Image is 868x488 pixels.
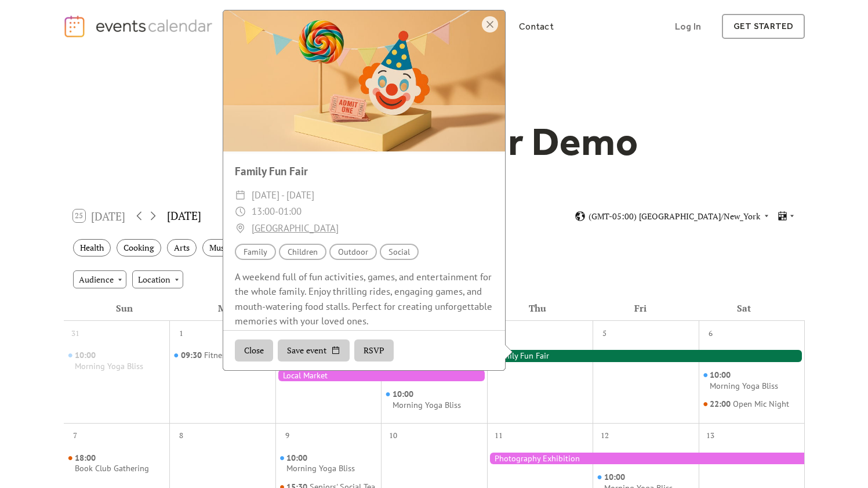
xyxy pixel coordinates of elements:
h1: Events Calendar Demo [212,118,657,165]
div: Contact [519,23,554,30]
a: Log In [663,14,713,39]
a: home [63,15,216,38]
a: Contact [514,19,558,34]
a: get started [722,14,805,39]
